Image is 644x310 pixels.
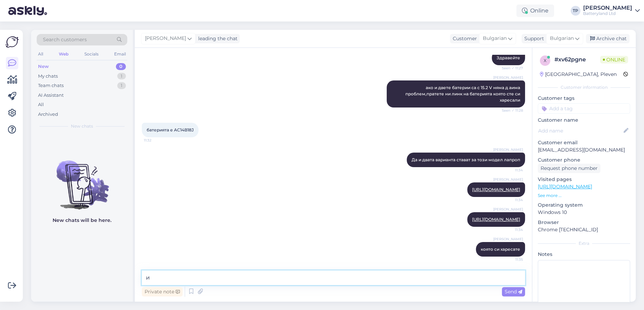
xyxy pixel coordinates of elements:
[600,56,628,63] span: Online
[505,289,522,295] span: Send
[544,58,546,63] span: x
[38,63,49,70] div: New
[38,82,64,89] div: Team chats
[538,139,630,146] p: Customer email
[538,192,630,199] p: See more ...
[538,251,630,258] p: Notes
[538,117,630,124] p: Customer name
[412,157,520,162] span: Да и двата варианта стават за този модел лапроп
[554,55,600,64] div: # xv62pgne
[37,50,45,59] div: All
[497,167,523,173] span: 11:34
[43,36,87,43] span: Search customers
[472,217,520,222] a: [URL][DOMAIN_NAME]
[71,123,93,129] span: New chats
[450,35,477,42] div: Customer
[493,147,523,152] span: [PERSON_NAME]
[538,84,630,91] div: Customer information
[145,35,186,42] span: [PERSON_NAME]
[144,138,170,143] span: 11:32
[497,55,520,60] span: Здравейте
[117,82,126,89] div: 1
[497,197,523,203] span: 11:34
[586,34,629,43] div: Archive chat
[571,6,580,16] div: TP
[405,85,521,103] span: ако и двете батерии са с 15.2 V няма д аима проблем,пратете ни линк на батерията която сте си хар...
[497,66,523,71] span: Seen ✓ 11:27
[538,226,630,233] p: Chrome [TECHNICAL_ID]
[142,270,525,285] textarea: и двете
[538,219,630,226] p: Browser
[493,207,523,212] span: [PERSON_NAME]
[57,50,70,59] div: Web
[497,108,523,113] span: Seen ✓ 11:28
[538,95,630,102] p: Customer tags
[472,187,520,192] a: [URL][DOMAIN_NAME]
[38,92,64,99] div: AI Assistant
[83,50,100,59] div: Socials
[516,5,554,17] div: Online
[38,111,58,118] div: Archived
[538,103,630,114] input: Add a tag
[31,148,133,210] img: No chats
[6,35,19,49] img: Askly Logo
[583,11,632,16] div: Batteryland Ltd
[481,247,520,252] span: която си харесате
[538,146,630,154] p: [EMAIL_ADDRESS][DOMAIN_NAME]
[493,236,523,242] span: [PERSON_NAME]
[538,176,630,183] p: Visited pages
[538,240,630,247] div: Extra
[522,35,544,42] div: Support
[195,35,238,42] div: leading the chat
[117,73,126,80] div: 1
[550,35,574,42] span: Bulgarian
[38,73,58,80] div: My chats
[53,217,111,224] p: New chats will be here.
[538,127,622,135] input: Add name
[493,75,523,80] span: [PERSON_NAME]
[538,164,600,173] div: Request phone number
[147,127,194,132] span: батерията е AC14B18J
[142,287,183,296] div: Private note
[540,71,617,78] div: [GEOGRAPHIC_DATA], Pleven
[538,201,630,209] p: Operating system
[497,257,523,262] span: 11:35
[483,35,507,42] span: Bulgarian
[497,227,523,232] span: 11:34
[493,177,523,182] span: [PERSON_NAME]
[116,63,126,70] div: 0
[538,156,630,164] p: Customer phone
[113,50,127,59] div: Email
[583,5,632,11] div: [PERSON_NAME]
[538,209,630,216] p: Windows 10
[583,5,640,16] a: [PERSON_NAME]Batteryland Ltd
[538,183,592,190] a: [URL][DOMAIN_NAME]
[38,101,44,108] div: All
